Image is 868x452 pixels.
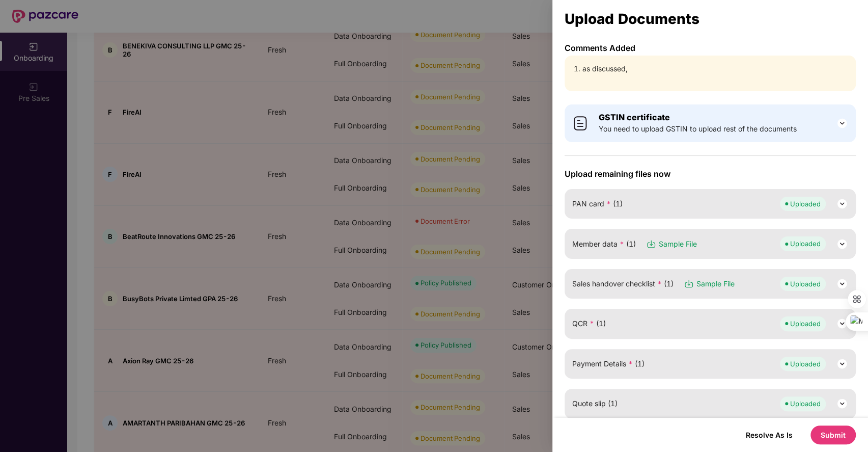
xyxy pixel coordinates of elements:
span: Payment Details (1) [572,358,645,369]
div: Uploaded [790,318,821,329]
span: Quote slip (1) [572,398,618,409]
div: Uploaded [790,238,821,249]
img: svg+xml;base64,PHN2ZyB3aWR0aD0iMjQiIGhlaWdodD0iMjQiIHZpZXdCb3g9IjAgMCAyNCAyNCIgZmlsbD0ibm9uZSIgeG... [836,198,848,210]
img: svg+xml;base64,PHN2ZyB4bWxucz0iaHR0cDovL3d3dy53My5vcmcvMjAwMC9zdmciIHdpZHRoPSI0MCIgaGVpZ2h0PSI0MC... [572,115,589,131]
button: Resolve As Is [736,428,803,442]
img: svg+xml;base64,PHN2ZyB3aWR0aD0iMTYiIGhlaWdodD0iMTciIHZpZXdCb3g9IjAgMCAxNiAxNyIgZmlsbD0ibm9uZSIgeG... [646,239,656,249]
img: svg+xml;base64,PHN2ZyB3aWR0aD0iMjQiIGhlaWdodD0iMjQiIHZpZXdCb3g9IjAgMCAyNCAyNCIgZmlsbD0ibm9uZSIgeG... [836,238,848,250]
span: QCR (1) [572,318,606,329]
div: Upload Documents [565,13,856,24]
img: svg+xml;base64,PHN2ZyB3aWR0aD0iMTYiIGhlaWdodD0iMTciIHZpZXdCb3g9IjAgMCAxNiAxNyIgZmlsbD0ibm9uZSIgeG... [684,279,694,289]
img: svg+xml;base64,PHN2ZyB3aWR0aD0iMjQiIGhlaWdodD0iMjQiIHZpZXdCb3g9IjAgMCAyNCAyNCIgZmlsbD0ibm9uZSIgeG... [836,278,848,290]
button: Submit [810,426,856,444]
img: svg+xml;base64,PHN2ZyB3aWR0aD0iMjQiIGhlaWdodD0iMjQiIHZpZXdCb3g9IjAgMCAyNCAyNCIgZmlsbD0ibm9uZSIgeG... [836,117,848,129]
li: as discussed, [582,63,848,74]
span: Upload remaining files now [565,169,856,179]
img: svg+xml;base64,PHN2ZyB3aWR0aD0iMjQiIGhlaWdodD0iMjQiIHZpZXdCb3g9IjAgMCAyNCAyNCIgZmlsbD0ibm9uZSIgeG... [836,397,848,410]
div: Uploaded [790,359,821,369]
p: Comments Added [565,43,856,53]
span: Member data (1) [572,238,636,250]
img: svg+xml;base64,PHN2ZyB3aWR0aD0iMjQiIGhlaWdodD0iMjQiIHZpZXdCb3g9IjAgMCAyNCAyNCIgZmlsbD0ibm9uZSIgeG... [836,317,848,330]
div: Uploaded [790,199,821,209]
span: Sample File [659,238,697,250]
span: PAN card (1) [572,198,623,209]
img: svg+xml;base64,PHN2ZyB3aWR0aD0iMjQiIGhlaWdodD0iMjQiIHZpZXdCb3g9IjAgMCAyNCAyNCIgZmlsbD0ibm9uZSIgeG... [836,358,848,370]
span: Sample File [696,278,735,289]
span: You need to upload GSTIN to upload rest of the documents [599,123,797,135]
div: Uploaded [790,398,821,409]
div: Uploaded [790,279,821,289]
b: GSTIN certificate [599,112,670,122]
span: Sales handover checklist (1) [572,278,674,289]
